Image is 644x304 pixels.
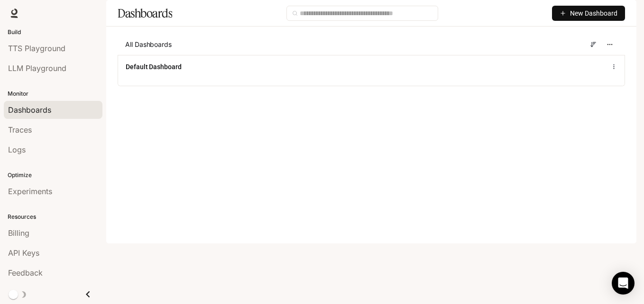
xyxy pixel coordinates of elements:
a: Default Dashboard [126,62,182,72]
button: New Dashboard [552,6,625,21]
span: New Dashboard [570,8,617,18]
div: Open Intercom Messenger [612,272,635,295]
h1: Dashboards [118,4,172,23]
span: All Dashboards [125,40,172,49]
